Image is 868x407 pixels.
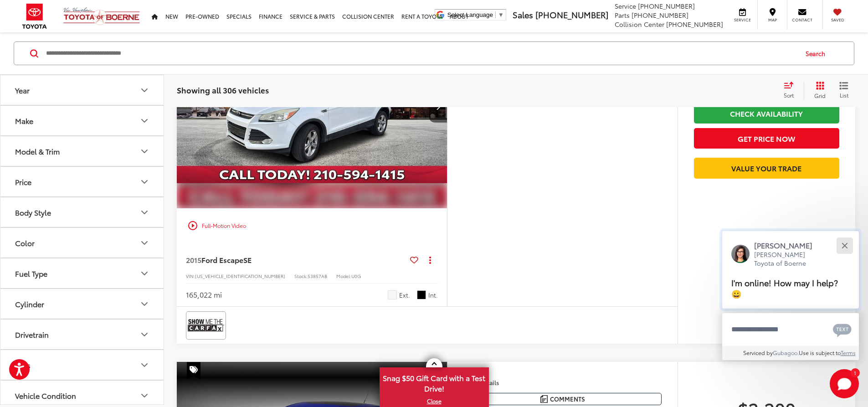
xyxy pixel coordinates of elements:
[731,276,838,299] span: I'm online! How may I help? 😀
[754,240,822,250] p: [PERSON_NAME]
[722,313,859,346] textarea: Type your message
[830,369,859,398] svg: Start Chat
[694,128,839,149] button: Get Price Now
[447,11,504,18] a: Select Language​
[792,17,812,23] span: Contact
[632,10,688,20] span: [PHONE_NUMBER]
[638,1,695,10] span: [PHONE_NUMBER]
[201,254,243,265] span: Ford Escape
[854,371,856,375] span: 1
[139,115,150,126] div: Make
[139,146,150,157] div: Model & Trim
[15,208,51,216] div: Body Style
[177,84,269,95] span: Showing all 306 vehicles
[139,390,150,401] div: Vehicle Condition
[832,81,855,99] button: List View
[139,268,150,279] div: Fuel Type
[804,81,832,99] button: Grid View
[615,1,636,10] span: Service
[15,391,76,400] div: Vehicle Condition
[830,319,854,340] button: Chat with SMS
[0,289,164,319] button: CylinderCylinder
[294,273,308,279] span: Stock:
[550,395,585,403] span: Comments
[694,158,839,178] a: Value Your Trade
[139,207,150,218] div: Body Style
[814,92,826,99] span: Grid
[186,273,195,279] span: VIN:
[463,393,662,405] button: Comments
[835,236,854,255] button: Close
[15,177,31,186] div: Price
[799,349,841,356] span: Use is subject to
[513,9,533,21] span: Sales
[139,237,150,248] div: Color
[139,329,150,340] div: Drivetrain
[615,20,664,29] span: Collision Center
[380,368,488,396] span: Snag $50 Gift Card with a Test Drive!
[428,291,438,299] span: Int.
[762,17,782,23] span: Map
[139,85,150,96] div: Year
[722,231,859,360] div: Close[PERSON_NAME][PERSON_NAME] Toyota of BoerneI'm online! How may I help? 😀Type your messageCha...
[429,256,431,263] span: dropdown dots
[0,350,164,380] button: TagsTags
[188,313,224,337] img: View CARFAX report
[15,299,44,308] div: Cylinder
[841,349,856,356] a: Terms
[827,17,847,23] span: Saved
[784,91,794,99] span: Sort
[417,290,426,299] span: Black
[694,103,839,124] a: Check Availability
[243,254,252,265] span: SE
[0,136,164,166] button: Model & TrimModel & Trim
[15,86,30,94] div: Year
[833,323,852,337] svg: Text
[195,273,285,279] span: [US_VEHICLE_IDENTIFICATION_NUMBER]
[15,330,49,339] div: Drivetrain
[308,273,327,279] span: 53857AB
[498,11,504,18] span: ▼
[351,273,361,279] span: U0G
[773,349,799,356] a: Gubagoo.
[422,252,438,268] button: Actions
[186,254,201,265] span: 2015
[15,269,47,278] div: Fuel Type
[388,290,397,299] span: Oxford White
[797,42,838,65] button: Search
[0,258,164,288] button: Fuel TypeFuel Type
[0,167,164,196] button: PricePrice
[187,362,200,379] span: Special
[186,255,406,265] a: 2015Ford EscapeSE
[15,238,35,247] div: Color
[399,291,410,299] span: Ext.
[0,106,164,135] button: MakeMake
[0,228,164,258] button: ColorColor
[666,20,723,29] span: [PHONE_NUMBER]
[779,81,804,99] button: Select sort value
[186,289,222,300] div: 165,022 mi
[0,319,164,349] button: DrivetrainDrivetrain
[447,11,493,18] span: Select Language
[15,116,33,125] div: Make
[139,299,150,309] div: Cylinder
[743,349,773,356] span: Serviced by
[540,395,548,403] img: Comments
[0,197,164,227] button: Body StyleBody Style
[830,369,859,398] button: Toggle Chat Window
[732,17,753,23] span: Service
[615,10,630,20] span: Parts
[535,9,608,21] span: [PHONE_NUMBER]
[754,250,822,268] p: [PERSON_NAME] Toyota of Boerne
[336,273,351,279] span: Model:
[63,7,140,26] img: Vic Vaughan Toyota of Boerne
[139,360,150,371] div: Tags
[139,176,150,187] div: Price
[839,91,848,99] span: List
[463,379,662,386] h4: More Details
[0,75,164,105] button: YearYear
[45,42,797,64] input: Search by Make, Model, or Keyword
[15,147,60,155] div: Model & Trim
